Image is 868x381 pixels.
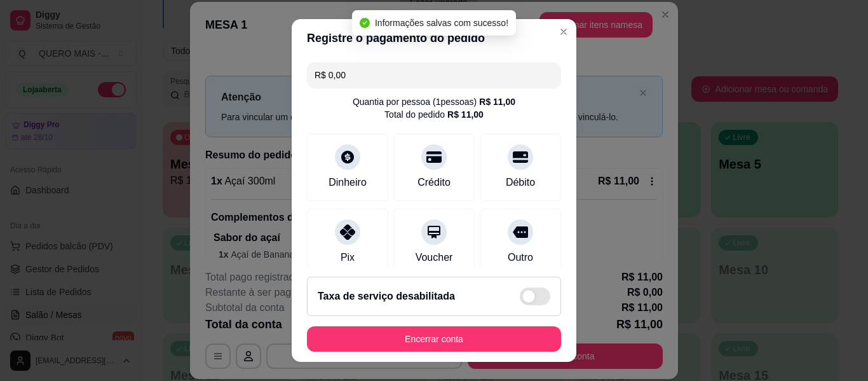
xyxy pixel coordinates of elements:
[329,175,367,190] div: Dinheiro
[553,22,574,42] button: Close
[341,250,355,265] div: Pix
[307,326,561,352] button: Encerrar conta
[479,95,515,108] div: R$ 11,00
[508,250,533,265] div: Outro
[315,62,553,88] input: Ex.: hambúrguer de cordeiro
[318,289,455,304] h2: Taxa de serviço desabilitada
[375,18,508,28] span: Informações salvas com sucesso!
[353,95,515,108] div: Quantia por pessoa ( 1 pessoas)
[384,108,484,121] div: Total do pedido
[417,175,451,190] div: Crédito
[292,19,576,57] header: Registre o pagamento do pedido
[360,18,370,28] span: check-circle
[447,108,484,121] div: R$ 11,00
[506,175,535,190] div: Débito
[416,250,453,265] div: Voucher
